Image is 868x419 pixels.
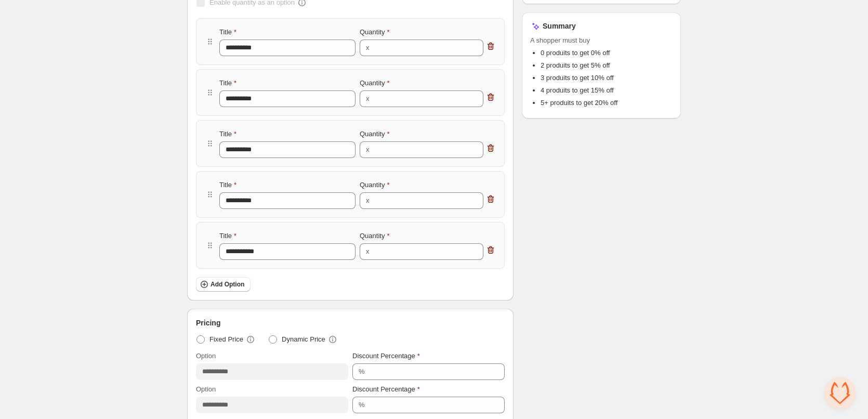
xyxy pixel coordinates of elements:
[541,60,673,71] li: 2 produits to get 5% off
[359,400,365,410] div: %
[219,129,236,139] label: Title
[360,27,389,37] label: Quantity
[360,129,389,139] label: Quantity
[360,180,389,190] label: Quantity
[352,384,420,395] label: Discount Percentage
[366,246,370,257] div: x
[541,48,673,58] li: 0 produits to get 0% off
[543,21,576,31] h3: Summary
[209,334,243,345] span: Fixed Price
[196,318,220,328] span: Pricing
[541,85,673,96] li: 4 produits to get 15% off
[211,280,244,289] span: Add Option
[530,35,673,46] span: A shopper must buy
[196,351,216,361] label: Option
[219,27,236,37] label: Title
[219,180,236,190] label: Title
[366,94,370,104] div: x
[366,145,370,155] div: x
[824,377,856,409] div: Open chat
[196,277,251,292] button: Add Option
[282,334,325,345] span: Dynamic Price
[366,195,370,206] div: x
[219,231,236,241] label: Title
[359,366,365,377] div: %
[366,43,370,53] div: x
[360,231,389,241] label: Quantity
[541,98,673,108] li: 5+ produits to get 20% off
[196,384,216,395] label: Option
[352,351,420,361] label: Discount Percentage
[541,73,673,83] li: 3 produits to get 10% off
[360,78,389,88] label: Quantity
[219,78,236,88] label: Title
